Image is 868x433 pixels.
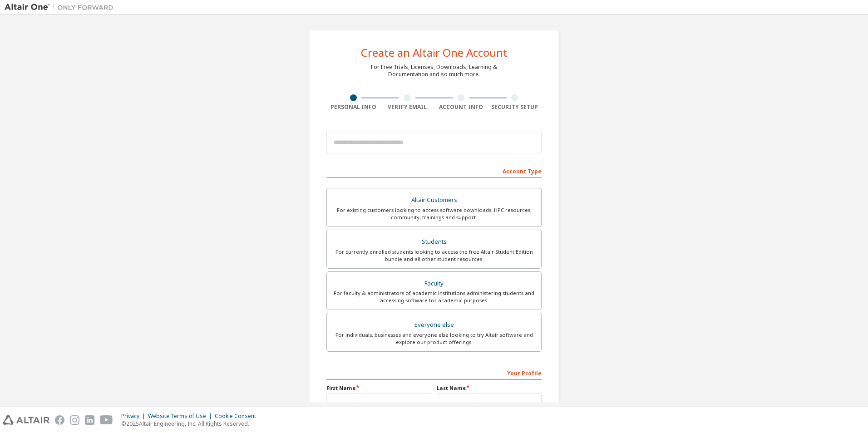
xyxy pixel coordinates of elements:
img: linkedin.svg [85,415,94,425]
img: youtube.svg [100,415,113,425]
div: Everyone else [332,319,536,331]
img: altair_logo.svg [3,415,49,425]
label: First Name [326,384,431,392]
div: For faculty & administrators of academic institutions administering students and accessing softwa... [332,290,536,304]
div: Personal Info [326,103,380,111]
div: Faculty [332,277,536,290]
div: Website Terms of Use [148,413,215,420]
div: Account Type [326,163,542,178]
div: For Free Trials, Licenses, Downloads, Learning & Documentation and so much more. [371,64,497,78]
div: Security Setup [488,103,542,111]
div: Cookie Consent [215,413,261,420]
div: Create an Altair One Account [361,47,508,58]
div: For existing customers looking to access software downloads, HPC resources, community, trainings ... [332,207,536,221]
div: Account Info [434,103,488,111]
div: Your Profile [326,365,542,380]
p: © 2025 Altair Engineering, Inc. All Rights Reserved. [121,420,261,428]
label: Last Name [437,384,542,392]
div: For individuals, businesses and everyone else looking to try Altair software and explore our prod... [332,331,536,346]
div: Students [332,236,536,248]
div: Verify Email [380,103,434,111]
img: instagram.svg [70,415,79,425]
div: Altair Customers [332,194,536,207]
img: facebook.svg [55,415,64,425]
div: Privacy [121,413,148,420]
div: For currently enrolled students looking to access the free Altair Student Edition bundle and all ... [332,248,536,263]
img: Altair One [5,3,118,12]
